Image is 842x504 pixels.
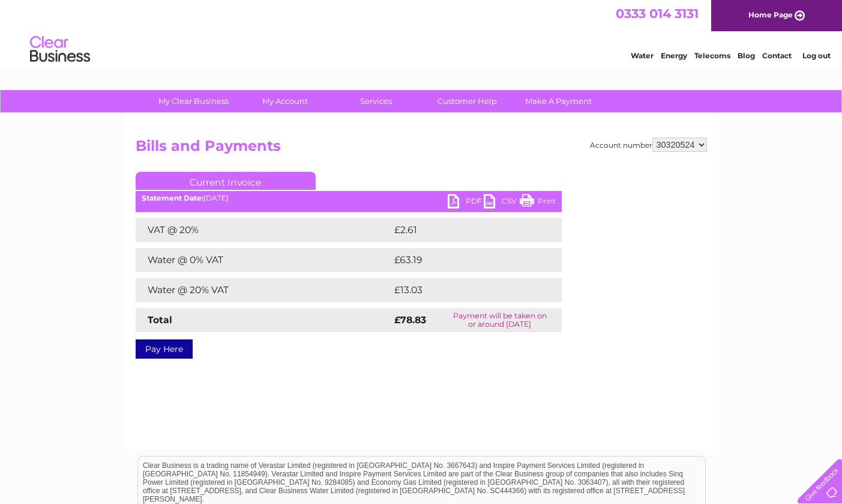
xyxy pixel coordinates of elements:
a: Current Invoice [136,172,316,190]
a: Customer Help [418,90,517,112]
strong: £78.83 [394,314,426,326]
a: Log out [802,51,831,60]
strong: Total [148,314,172,326]
a: Blog [738,51,755,60]
a: My Clear Business [144,90,243,112]
td: Water @ 0% VAT [136,248,391,272]
a: My Account [235,90,334,112]
td: VAT @ 20% [136,218,391,242]
div: [DATE] [136,194,562,202]
div: Clear Business is a trading name of Verastar Limited (registered in [GEOGRAPHIC_DATA] No. 3667643... [138,7,705,58]
h2: Bills and Payments [136,138,707,160]
td: £13.03 [391,278,537,302]
a: Print [520,194,556,211]
td: Payment will be taken on or around [DATE] [438,308,562,332]
a: 0333 014 3131 [616,6,699,21]
td: Water @ 20% VAT [136,278,391,302]
a: Energy [661,51,687,60]
a: Pay Here [136,339,193,359]
td: £63.19 [391,248,537,272]
a: Water [631,51,654,60]
a: Telecoms [694,51,730,60]
a: Services [326,90,426,112]
td: £2.61 [391,218,532,242]
b: Statement Date: [142,193,203,202]
div: Account number [590,138,707,152]
a: Make A Payment [509,90,608,112]
a: Contact [762,51,792,60]
a: CSV [484,194,520,211]
a: PDF [448,194,484,211]
img: logo.png [29,31,91,68]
